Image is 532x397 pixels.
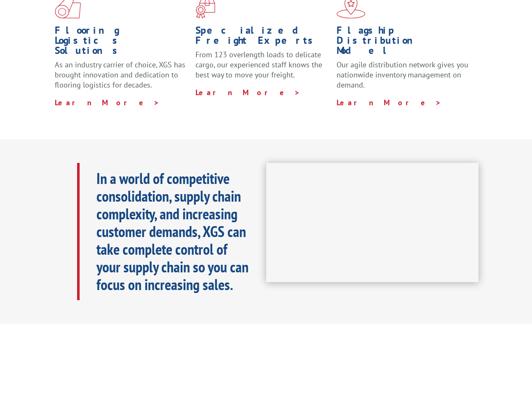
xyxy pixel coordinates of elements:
[337,98,441,107] a: Learn More >
[55,60,185,90] span: As an industry carrier of choice, XGS has brought innovation and dedication to flooring logistics...
[96,168,249,294] b: In a world of competitive consolidation, supply chain complexity, and increasing customer demands...
[337,60,468,90] span: Our agile distribution network gives you nationwide inventory management on demand.
[55,98,160,107] a: Learn More >
[195,25,330,50] h1: Specialized Freight Experts
[195,88,300,97] a: Learn More >
[337,25,471,60] h1: Flagship Distribution Model
[55,25,189,60] h1: Flooring Logistics Solutions
[266,163,479,282] iframe: XGS Logistics Solutions
[195,50,330,87] p: From 123 overlength loads to delicate cargo, our experienced staff knows the best way to move you...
